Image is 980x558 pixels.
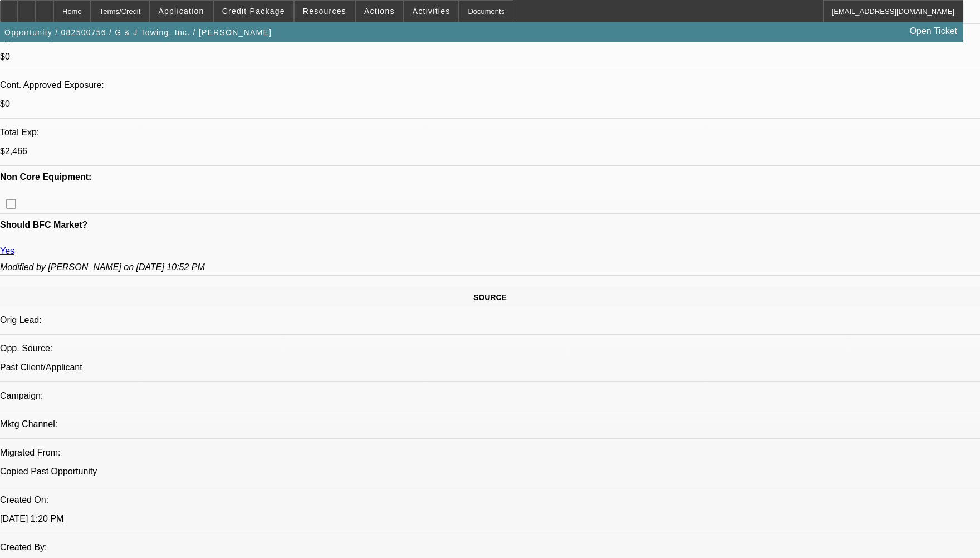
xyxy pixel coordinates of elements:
[404,1,459,22] button: Activities
[295,1,355,22] button: Resources
[4,28,272,37] span: Opportunity / 082500756 / G & J Towing, Inc. / [PERSON_NAME]
[222,7,285,16] span: Credit Package
[473,293,507,302] span: SOURCE
[356,1,403,22] button: Actions
[150,1,212,22] button: Application
[303,7,346,16] span: Resources
[413,7,450,16] span: Activities
[364,7,395,16] span: Actions
[158,7,204,16] span: Application
[214,1,293,22] button: Credit Package
[905,22,962,41] a: Open Ticket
